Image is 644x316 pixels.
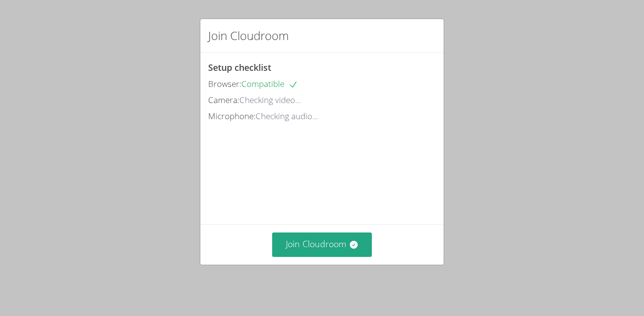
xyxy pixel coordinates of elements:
[272,232,372,256] button: Join Cloudroom
[256,110,318,122] span: Checking audio...
[208,78,241,89] span: Browser:
[239,94,301,105] span: Checking video...
[208,94,239,105] span: Camera:
[208,27,289,44] h2: Join Cloudroom
[208,110,256,122] span: Microphone:
[241,78,298,89] span: Compatible
[208,62,271,73] span: Setup checklist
